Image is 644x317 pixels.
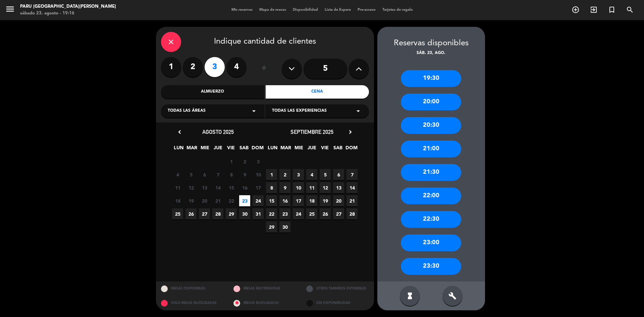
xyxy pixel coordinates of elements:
span: MAR [280,144,291,155]
span: 1 [226,156,237,167]
span: Mapa de mesas [256,8,289,12]
span: 8 [266,182,277,193]
span: Disponibilidad [289,8,321,12]
div: 21:30 [401,164,461,181]
span: 18 [306,195,317,206]
div: 20:30 [401,117,461,134]
span: 18 [172,195,183,206]
span: SAB [238,144,250,155]
div: sáb. 23, ago. [377,50,485,57]
span: 30 [239,208,250,219]
i: search [626,6,634,14]
i: hourglass_full [406,292,414,300]
span: 11 [306,182,317,193]
span: Tarjetas de regalo [379,8,416,12]
span: 24 [253,195,264,206]
span: 2 [239,156,250,167]
span: 28 [212,208,223,219]
span: 13 [199,182,210,193]
span: 23 [239,195,250,206]
span: septiembre 2025 [290,128,333,135]
span: 31 [253,208,264,219]
span: 3 [253,156,264,167]
i: turned_in_not [608,6,616,14]
span: 23 [279,208,290,219]
span: agosto 2025 [202,128,234,135]
span: LUN [173,144,184,155]
div: 20:00 [401,94,461,110]
span: Todas las experiencias [272,108,327,114]
span: JUE [306,144,317,155]
label: 2 [183,57,203,77]
span: 27 [333,208,344,219]
span: 3 [293,169,304,180]
div: MESAS DISPONIBLES [156,281,229,296]
span: 6 [333,169,344,180]
span: 30 [279,221,290,232]
span: 22 [266,208,277,219]
div: Paru [GEOGRAPHIC_DATA][PERSON_NAME] [20,3,116,10]
span: 11 [172,182,183,193]
span: VIE [225,144,236,155]
span: 7 [346,169,358,180]
span: 10 [293,182,304,193]
div: 23:00 [401,234,461,251]
span: MIE [293,144,304,155]
span: 14 [212,182,223,193]
i: exit_to_app [590,6,598,14]
div: Cena [266,85,369,99]
button: menu [5,4,15,16]
i: close [167,38,175,46]
div: 19:30 [401,70,461,87]
span: 7 [212,169,223,180]
span: 21 [212,195,223,206]
div: MESAS RESTRINGIDAS [228,281,301,296]
i: arrow_drop_down [250,107,258,115]
div: OTROS TAMAÑOS DIPONIBLES [301,281,374,296]
span: MAR [186,144,197,155]
span: 16 [279,195,290,206]
span: 10 [253,169,264,180]
span: 13 [333,182,344,193]
span: 20 [333,195,344,206]
span: DOM [345,144,357,155]
div: ó [253,57,275,81]
span: 1 [266,169,277,180]
span: 28 [346,208,358,219]
span: 9 [239,169,250,180]
span: 4 [172,169,183,180]
span: 25 [172,208,183,219]
span: 26 [320,208,331,219]
span: 25 [306,208,317,219]
span: Lista de Espera [321,8,354,12]
span: 9 [279,182,290,193]
span: 19 [185,195,197,206]
i: chevron_left [176,128,183,136]
span: 4 [306,169,317,180]
div: Indique cantidad de clientes [161,32,369,52]
div: Reservas disponibles [377,37,485,50]
div: sábado 23. agosto - 19:16 [20,10,116,17]
span: 14 [346,182,358,193]
div: 22:00 [401,188,461,204]
span: 20 [199,195,210,206]
span: DOM [252,144,263,155]
span: 29 [266,221,277,232]
i: build [448,292,457,300]
span: VIE [319,144,330,155]
span: 15 [266,195,277,206]
span: 26 [185,208,197,219]
span: Pre-acceso [354,8,379,12]
span: 5 [320,169,331,180]
label: 3 [205,57,225,77]
label: 1 [161,57,181,77]
span: 27 [199,208,210,219]
i: chevron_right [347,128,354,136]
div: SIN DISPONIBILIDAD [301,296,374,310]
i: add_circle_outline [572,6,580,14]
div: MESAS BLOQUEADAS [228,296,301,310]
span: Mis reservas [228,8,256,12]
span: 5 [185,169,197,180]
span: 21 [346,195,358,206]
div: 21:00 [401,141,461,157]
